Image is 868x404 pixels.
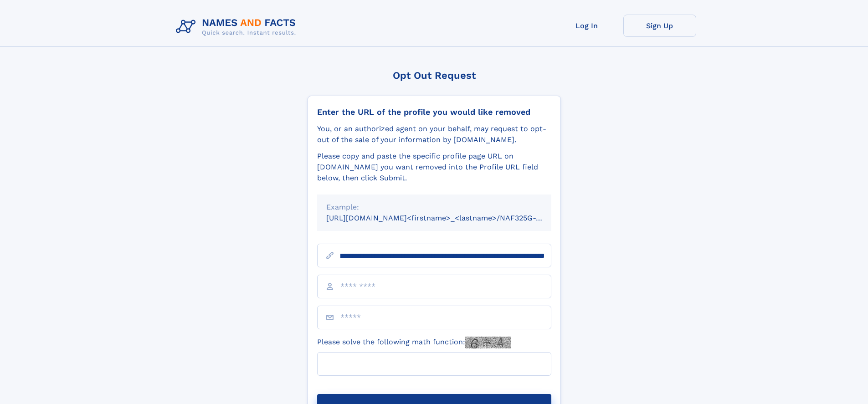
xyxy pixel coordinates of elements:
[623,15,696,37] a: Sign Up
[317,337,511,348] label: Please solve the following math function:
[317,123,551,145] div: You, or an authorized agent on your behalf, may request to opt-out of the sale of your informatio...
[326,202,542,213] div: Example:
[326,214,569,222] small: [URL][DOMAIN_NAME]<firstname>_<lastname>/NAF325G-xxxxxxxx
[550,15,623,37] a: Log In
[317,107,551,117] div: Enter the URL of the profile you would like removed
[317,151,551,184] div: Please copy and paste the specific profile page URL on [DOMAIN_NAME] you want removed into the Pr...
[308,70,561,81] div: Opt Out Request
[172,15,303,39] img: Logo Names and Facts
